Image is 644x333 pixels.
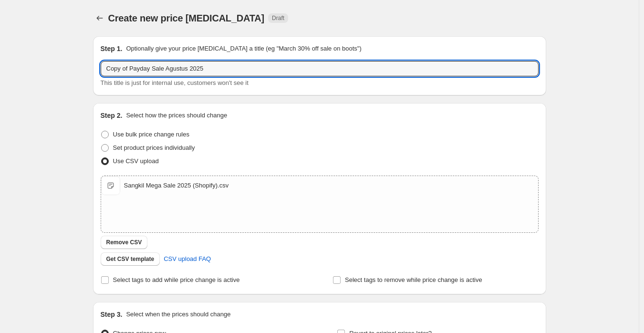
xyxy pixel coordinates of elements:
span: Use bulk price change rules [113,131,189,138]
span: Draft [272,14,284,22]
h2: Step 2. [101,111,123,120]
span: Set product prices individually [113,144,195,151]
span: Remove CSV [106,239,142,246]
input: 30% off holiday sale [101,61,539,76]
p: Optionally give your price [MEDICAL_DATA] a title (eg "March 30% off sale on boots") [126,44,361,53]
p: Select how the prices should change [126,111,227,120]
span: CSV upload FAQ [164,254,211,264]
button: Price change jobs [93,11,106,25]
p: Select when the prices should change [126,310,230,319]
button: Remove CSV [101,236,148,249]
span: Select tags to remove while price change is active [345,276,482,283]
div: Sangkil Mega Sale 2025 (Shopify).csv [124,181,229,190]
h2: Step 1. [101,44,123,53]
span: Use CSV upload [113,157,159,165]
a: CSV upload FAQ [158,251,217,267]
button: Get CSV template [101,252,160,266]
span: This title is just for internal use, customers won't see it [101,79,249,86]
h2: Step 3. [101,310,123,319]
span: Create new price [MEDICAL_DATA] [108,13,265,23]
span: Get CSV template [106,255,155,263]
span: Select tags to add while price change is active [113,276,240,283]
